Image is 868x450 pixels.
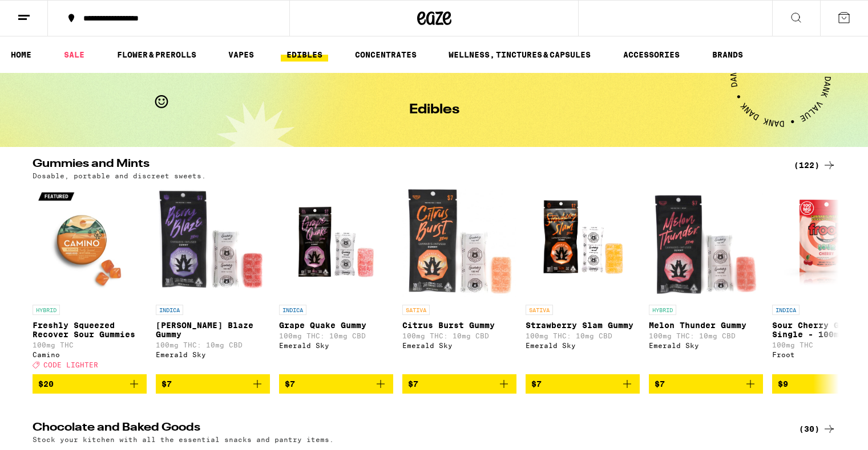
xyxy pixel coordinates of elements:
[279,305,306,315] p: INDICA
[408,379,418,388] span: $7
[33,374,147,394] button: Add to bag
[33,321,147,339] p: Freshly Squeezed Recover Sour Gummies
[778,379,788,388] span: $9
[649,185,763,299] img: Emerald Sky - Melon Thunder Gummy
[526,305,553,315] p: SATIVA
[33,172,206,179] p: Dosable, portable and discreet sweets.
[33,185,147,299] img: Camino - Freshly Squeezed Recover Sour Gummies
[799,422,836,436] a: (30)
[655,379,665,388] span: $7
[526,185,640,299] img: Emerald Sky - Strawberry Slam Gummy
[279,185,393,299] img: Emerald Sky - Grape Quake Gummy
[409,103,459,117] h1: Edibles
[526,374,640,394] button: Add to bag
[649,332,763,339] p: 100mg THC: 10mg CBD
[617,48,685,62] a: ACCESSORIES
[649,321,763,330] p: Melon Thunder Gummy
[402,185,516,299] img: Emerald Sky - Citrus Burst Gummy
[162,379,172,388] span: $7
[156,374,270,394] button: Add to bag
[58,48,90,62] a: SALE
[111,48,202,62] a: FLOWER & PREROLLS
[402,332,516,339] p: 100mg THC: 10mg CBD
[279,185,393,374] a: Open page for Grape Quake Gummy from Emerald Sky
[402,305,430,315] p: SATIVA
[281,48,328,62] a: EDIBLES
[33,305,60,315] p: HYBRID
[279,332,393,339] p: 100mg THC: 10mg CBD
[279,342,393,349] div: Emerald Sky
[402,321,516,330] p: Citrus Burst Gummy
[33,422,780,436] h2: Chocolate and Baked Goods
[402,342,516,349] div: Emerald Sky
[349,48,422,62] a: CONCENTRATES
[156,321,270,339] p: [PERSON_NAME] Blaze Gummy
[156,305,183,315] p: INDICA
[33,185,147,374] a: Open page for Freshly Squeezed Recover Sour Gummies from Camino
[649,305,676,315] p: HYBRID
[794,158,836,172] a: (122)
[33,158,780,172] h2: Gummies and Mints
[531,379,542,388] span: $7
[402,185,516,374] a: Open page for Citrus Burst Gummy from Emerald Sky
[649,185,763,374] a: Open page for Melon Thunder Gummy from Emerald Sky
[223,48,260,62] a: VAPES
[156,185,270,299] img: Emerald Sky - Berry Blaze Gummy
[706,48,749,62] button: BRANDS
[526,321,640,330] p: Strawberry Slam Gummy
[285,379,295,388] span: $7
[402,374,516,394] button: Add to bag
[33,341,147,349] p: 100mg THC
[526,332,640,339] p: 100mg THC: 10mg CBD
[43,361,98,369] span: CODE LIGHTER
[5,48,37,62] a: HOME
[443,48,596,62] a: WELLNESS, TINCTURES & CAPSULES
[772,305,800,315] p: INDICA
[33,351,147,358] div: Camino
[279,374,393,394] button: Add to bag
[526,185,640,374] a: Open page for Strawberry Slam Gummy from Emerald Sky
[649,342,763,349] div: Emerald Sky
[38,379,54,388] span: $20
[156,341,270,349] p: 100mg THC: 10mg CBD
[526,342,640,349] div: Emerald Sky
[279,321,393,330] p: Grape Quake Gummy
[156,185,270,374] a: Open page for Berry Blaze Gummy from Emerald Sky
[649,374,763,394] button: Add to bag
[156,351,270,358] div: Emerald Sky
[33,436,334,443] p: Stock your kitchen with all the essential snacks and pantry items.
